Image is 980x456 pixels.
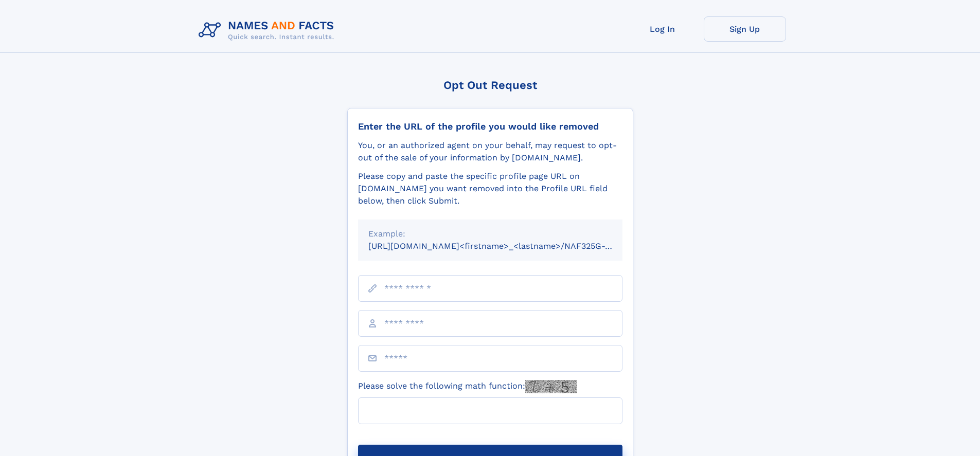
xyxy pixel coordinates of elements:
[347,79,633,92] div: Opt Out Request
[368,241,642,251] small: [URL][DOMAIN_NAME]<firstname>_<lastname>/NAF325G-xxxxxxxx
[358,139,622,164] div: You, or an authorized agent on your behalf, may request to opt-out of the sale of your informatio...
[621,16,704,42] a: Log In
[194,16,343,44] img: Logo Names and Facts
[704,16,786,42] a: Sign Up
[368,228,612,240] div: Example:
[358,170,622,207] div: Please copy and paste the specific profile page URL on [DOMAIN_NAME] you want removed into the Pr...
[358,380,577,393] label: Please solve the following math function:
[358,121,622,132] div: Enter the URL of the profile you would like removed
